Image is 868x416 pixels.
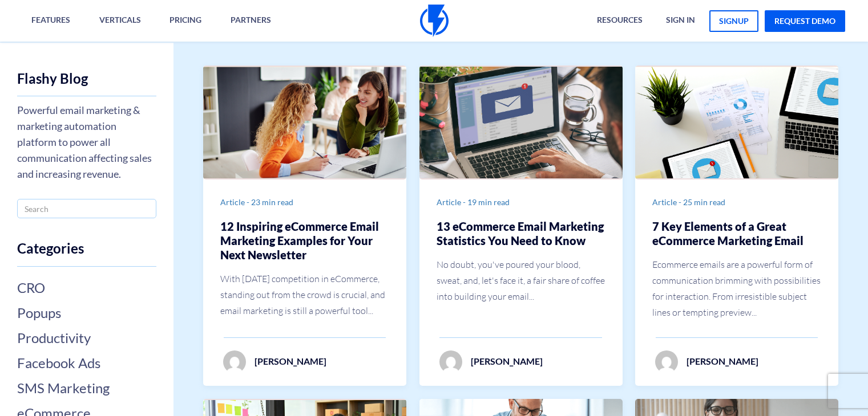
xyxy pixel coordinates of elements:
p: [PERSON_NAME] [255,355,326,368]
a: Article - 25 min read 7 Key Elements of a Great eCommerce Marketing Email Ecommerce emails are a ... [635,66,838,386]
p: [PERSON_NAME] [471,355,543,368]
h2: 7 Key Elements of a Great eCommerce Marketing Email [652,219,821,248]
h2: 12 Inspiring eCommerce Email Marketing Examples for Your Next Newsletter [220,219,389,262]
h2: 13 eCommerce Email Marketing Statistics You Need to Know [437,219,605,248]
p: No doubt, you've poured your blood, sweat, and, let's face it, a fair share of coffee into buildi... [437,256,605,304]
a: Article - 23 min read 12 Inspiring eCommerce Email Marketing Examples for Your Next Newsletter Wi... [203,66,406,386]
a: request demo [765,10,845,32]
a: Productivity [17,328,156,348]
h4: Categories [17,241,156,266]
a: SMS Marketing [17,378,156,398]
p: With [DATE] competition in eCommerce, standing out from the crowd is crucial, and email marketing... [220,271,389,319]
span: Article - 19 min read [437,197,510,207]
p: [PERSON_NAME] [687,355,758,368]
a: Article - 19 min read 13 eCommerce Email Marketing Statistics You Need to Know No doubt, you've p... [419,66,623,386]
a: Facebook Ads [17,353,156,373]
p: Ecommerce emails are a powerful form of communication brimming with possibilities for interaction... [652,256,821,320]
a: CRO [17,278,156,297]
span: Article - 25 min read [652,197,725,207]
input: Search [17,199,156,218]
a: Popups [17,303,156,323]
p: Powerful email marketing & marketing automation platform to power all communication affecting sal... [17,102,156,182]
span: Article - 23 min read [220,197,293,207]
a: signup [709,10,758,32]
h1: Flashy Blog [17,71,156,96]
